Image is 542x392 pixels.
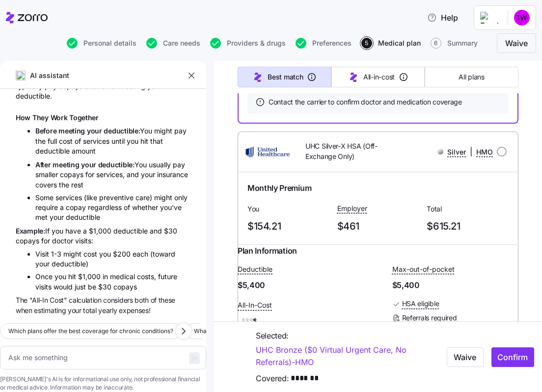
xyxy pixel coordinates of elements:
[87,127,104,135] span: your
[55,193,84,202] span: services
[69,113,99,122] span: Together
[454,351,476,363] span: Waive
[98,283,113,291] span: $30
[437,146,493,158] div: |
[69,296,103,304] span: calculation
[110,272,137,281] span: medical
[84,193,99,202] span: (like
[491,347,534,366] button: Confirm
[359,38,421,49] a: 5Medical plan
[135,193,154,202] span: care)
[476,147,493,157] span: HMO
[99,250,113,258] span: you
[81,160,98,169] span: your
[431,38,441,49] span: 6
[144,38,200,49] a: Care needs
[497,33,536,53] button: Waive
[16,227,45,235] span: Example:
[151,296,159,304] span: of
[459,72,484,82] span: All plans
[305,141,396,161] span: UHC Silver-X HSA (Off-Exchange Only)
[392,264,455,274] span: Max-out-of-pocket
[53,160,81,169] span: meeting
[35,213,50,221] span: met
[363,72,395,82] span: All-in-cost
[447,40,478,47] span: Summary
[65,38,136,49] a: Personal details
[497,351,528,363] span: Confirm
[392,279,518,291] span: $5,400
[60,203,66,211] span: a
[296,38,352,49] button: Preferences
[431,38,478,49] button: 6Summary
[67,38,136,49] button: Personal details
[35,127,58,135] span: Before
[124,203,132,211] span: of
[104,127,140,135] span: deductible:
[119,306,150,314] span: expenses!
[98,160,135,169] span: deductible:
[238,315,364,327] span: $
[16,71,26,80] img: ai-icon.png
[361,38,372,49] span: 5
[419,8,466,27] button: Help
[242,317,253,325] span: $$$
[268,72,303,82] span: Best match
[83,40,136,47] span: Personal details
[245,140,290,163] img: UnitedHealthcare
[54,283,75,291] span: would
[238,264,272,274] span: Deductible
[35,159,190,190] li: You usually pay smaller copays for services, and your insurance covers the rest
[447,347,484,366] button: Waive
[174,193,188,202] span: only
[378,40,421,47] span: Medical plan
[51,113,70,122] span: Work
[447,147,466,157] span: Silver
[160,203,182,211] span: you've
[51,250,63,258] span: 1-3
[35,160,53,169] span: After
[35,272,54,281] span: Once
[58,127,87,135] span: meeting
[66,203,88,211] span: copay
[505,37,528,49] span: Waive
[337,204,367,213] span: Employer
[159,296,175,304] span: these
[247,204,329,214] span: You
[68,306,83,314] span: your
[16,306,34,314] span: when
[294,38,352,49] a: Preferences
[88,203,124,211] span: regardless
[132,203,160,211] span: whether
[256,344,439,368] a: UHC Bronze ($0 Virtual Urgent Care, No Referrals)-HMO
[83,250,99,258] span: cost
[103,296,135,304] span: considers
[35,250,51,258] span: Visit
[16,226,190,246] div: If you have a $1,000 deductible and $30 copays for doctor visits:
[194,326,332,336] span: What services are covered before the deductible?
[113,250,133,258] span: $200
[83,306,98,314] span: total
[35,203,60,211] span: require
[75,283,88,291] span: just
[256,330,289,342] span: Selected:
[135,296,150,304] span: both
[227,40,286,47] span: Providers & drugs
[16,296,29,304] span: The
[68,272,78,281] span: hit
[238,245,297,257] span: Plan Information
[8,326,173,336] span: Which plans offer the best coverage for chronic conditions?
[208,38,286,49] a: Providers & drugs
[35,193,55,202] span: Some
[35,126,190,156] li: You might pay the full cost of services until you hit that deductible amount
[312,40,352,47] span: Preferences
[50,296,69,304] span: Cost"
[29,296,50,304] span: "All-In
[35,260,52,268] span: your
[54,272,68,281] span: you
[427,12,458,24] span: Help
[427,218,509,235] span: $615.21
[210,38,286,49] button: Providers & drugs
[103,272,110,281] span: in
[50,213,66,221] span: your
